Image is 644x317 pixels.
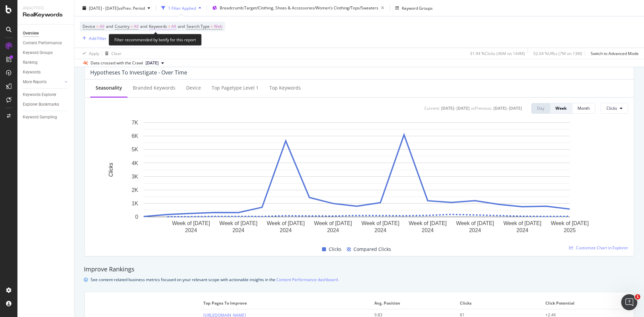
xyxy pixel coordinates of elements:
div: More Reports [23,78,47,86]
div: Hypotheses to Investigate - Over Time [90,69,187,76]
text: Week of [DATE] [503,220,541,226]
div: Filter recommended by botify for this report [109,34,202,46]
div: Month [578,105,590,111]
text: Week of [DATE] [551,220,589,226]
button: Clear [102,48,121,59]
span: All [171,22,176,31]
button: Switch to Advanced Mode [588,48,639,59]
text: 2024 [374,227,386,233]
span: All [134,22,139,31]
button: 1 Filter Applied [159,3,204,13]
a: Keywords Explorer [23,91,69,98]
text: Week of [DATE] [314,220,352,226]
span: and [140,23,147,29]
div: [DATE] - [DATE] [441,105,470,111]
div: Add Filter [89,35,107,41]
div: Explorer Bookmarks [23,101,59,108]
text: 2024 [232,227,245,233]
text: 2024 [327,227,339,233]
div: Top pagetype Level 1 [212,85,259,91]
text: 1K [131,201,138,206]
span: Breadcrumb: Target/Clothing, Shoes & Accessories/Women’s Clothing/Tops/Sweaters [220,5,378,11]
span: Avg. Position [374,300,453,306]
div: Overview [23,30,39,37]
span: and [178,23,185,29]
text: 2024 [185,227,197,233]
div: Keywords [23,69,41,76]
button: [DATE] - [DATE]vsPrev. Period [80,3,153,13]
div: RealKeywords [23,11,69,19]
span: 1 [635,294,640,300]
span: and [106,23,113,29]
svg: A chart. [90,119,623,237]
a: Ranking [23,59,69,66]
iframe: Intercom live chat [621,294,637,310]
div: Data crossed with the Crawl [91,60,143,66]
text: 6K [131,133,138,139]
button: Week [550,103,572,114]
text: 3K [131,173,138,179]
span: [DATE] - [DATE] [89,5,118,11]
button: Apply [80,48,99,59]
div: Content Performance [23,40,62,47]
div: Keyword Groups [23,49,53,56]
button: Day [531,103,550,114]
div: 31.94 % Clicks ( 46M on 144M ) [470,50,525,56]
div: Keyword Groups [402,5,433,11]
button: Add Filter [80,34,107,42]
div: Apply [89,50,99,56]
div: Keyword Sampling [23,114,57,121]
a: More Reports [23,78,63,86]
a: Explorer Bookmarks [23,101,69,108]
text: 2024 [517,227,529,233]
text: 4K [131,160,138,166]
span: 2024 Dec. 18th [146,60,159,66]
div: Week [555,105,567,111]
a: Content Performance [23,40,69,47]
span: Top pages to improve [203,300,367,306]
span: Click Potential [545,300,624,306]
div: Analytics [23,5,69,11]
span: All [100,22,104,31]
text: Week of [DATE] [409,220,447,226]
span: Country [115,23,129,29]
text: Week of [DATE] [172,220,210,226]
text: 2K [131,187,138,193]
span: Web [214,22,222,31]
text: 2024 [422,227,434,233]
div: Top Keywords [269,85,301,91]
div: Current: [424,105,440,111]
text: 0 [135,214,138,220]
span: Compared Clicks [354,245,391,253]
div: vs Previous : [471,105,492,111]
span: = [96,23,99,29]
div: Seasonality [96,85,122,91]
a: Keyword Groups [23,49,69,56]
span: Customize Chart in Explorer [576,245,628,251]
div: 52.04 % URLs ( 7M on 13M ) [533,50,582,56]
div: Switch to Advanced Mode [591,50,639,56]
div: Improve Rankings [84,265,635,274]
span: = [130,23,133,29]
div: Day [537,105,544,111]
span: Clicks [460,300,538,306]
div: [DATE] - [DATE] [493,105,522,111]
text: 2024 [280,227,292,233]
button: Month [572,103,595,114]
div: Ranking [23,59,38,66]
button: Breadcrumb:Target/Clothing, Shoes & Accessories/Women’s Clothing/Tops/Sweaters [210,3,387,13]
text: 5K [131,147,138,152]
span: Clicks [329,245,341,253]
div: See content-related business metrics focused on your relevant scope with actionable insights in the [91,276,339,283]
span: vs Prev. Period [118,5,145,11]
div: Keywords Explorer [23,91,56,98]
span: Clicks [606,105,617,111]
button: Keyword Groups [392,3,435,13]
span: Keywords [149,23,167,29]
text: Week of [DATE] [267,220,305,226]
text: 7K [131,120,138,125]
text: Week of [DATE] [361,220,399,226]
button: [DATE] [143,59,167,67]
div: Device [186,85,201,91]
div: Clear [111,50,121,56]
